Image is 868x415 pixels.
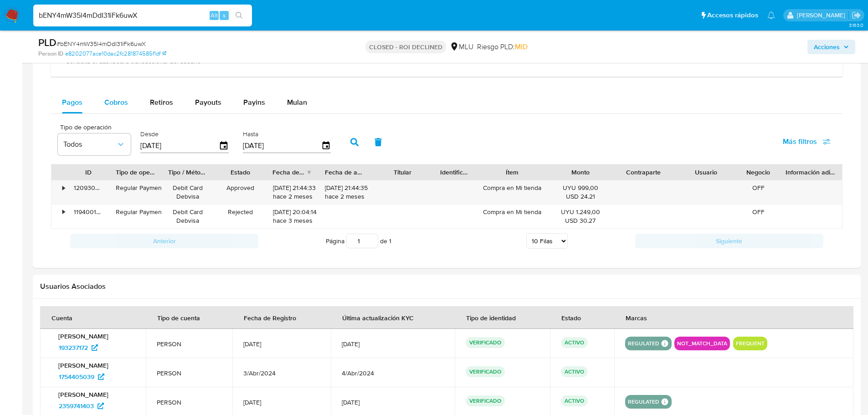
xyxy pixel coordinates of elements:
span: 3.163.0 [849,21,863,29]
span: Accesos rápidos [707,10,758,20]
p: antonio.rossel@mercadolibre.com [797,11,848,20]
span: MID [515,41,528,52]
a: Salir [852,10,861,20]
button: Acciones [807,40,855,54]
h2: Usuarios Asociados [40,282,853,291]
b: Person ID [38,50,63,58]
a: Notificaciones [767,11,775,19]
div: MLU [450,42,473,52]
span: s [223,11,226,20]
span: Alt [211,11,218,20]
a: e8202077ace10dac2fc281874585f1df [65,50,166,58]
button: search-icon [230,9,248,22]
input: Buscar usuario o caso... [33,10,252,21]
p: CLOSED - ROI DECLINED [365,41,446,53]
b: PLD [38,35,56,50]
span: Riesgo PLD: [477,42,528,52]
span: # bENY4mW35l4mDdI31iFk6uwX [56,39,146,48]
span: Acciones [814,40,840,54]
